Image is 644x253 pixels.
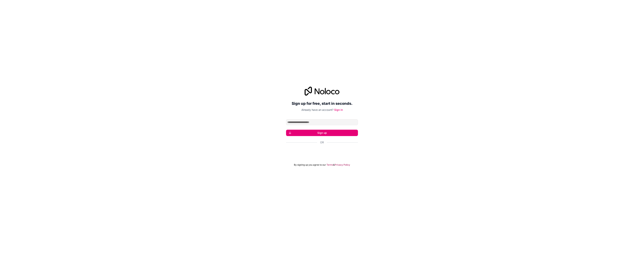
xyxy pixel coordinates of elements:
button: Sign up [286,130,358,136]
a: Sign in [334,108,343,111]
a: Terms [326,163,333,166]
span: & [333,163,335,166]
a: Privacy Policy [335,163,350,166]
span: By signing up you agree to our [294,163,326,166]
h2: Sign up for free, start in seconds. [286,100,358,107]
span: Already have an account? [301,108,333,111]
span: Or [320,141,324,144]
input: Email address [286,119,358,125]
